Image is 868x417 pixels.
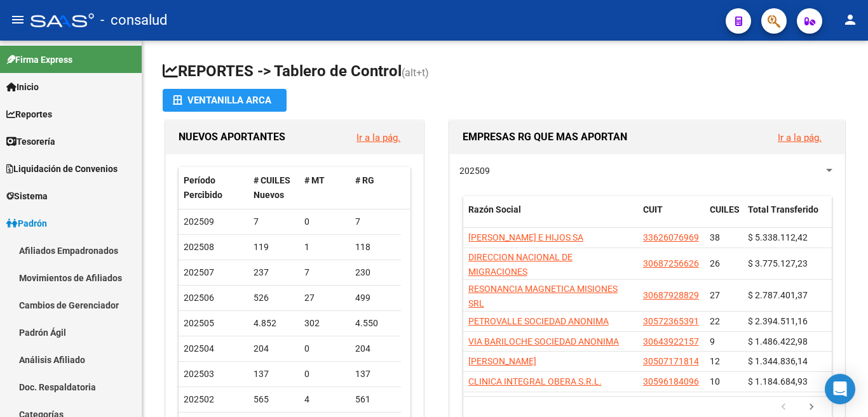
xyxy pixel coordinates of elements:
[468,204,521,215] span: Razón Social
[254,265,294,280] div: 237
[748,356,808,366] span: $ 1.344.836,14
[179,167,248,209] datatable-header-cell: Período Percibido
[304,316,345,331] div: 302
[304,341,345,356] div: 0
[163,61,848,83] h1: REPORTES -> Tablero de Control
[254,215,294,229] div: 7
[304,215,345,229] div: 0
[6,162,118,176] span: Liquidación de Convenios
[6,107,52,121] span: Reportes
[254,341,294,356] div: 204
[799,400,824,414] a: go to next page
[350,167,401,209] datatable-header-cell: # RG
[355,291,396,305] div: 499
[355,265,396,280] div: 230
[254,240,294,255] div: 119
[710,290,720,300] span: 27
[643,204,663,215] span: CUIT
[355,215,396,229] div: 7
[304,240,345,255] div: 1
[355,316,396,331] div: 4.550
[638,196,705,238] datatable-header-cell: CUIT
[254,392,294,407] div: 565
[355,341,396,356] div: 204
[643,376,699,387] span: 30596184096
[643,258,699,268] span: 30687256626
[184,318,214,328] span: 202505
[304,392,345,407] div: 4
[643,316,699,326] span: 30572365391
[710,258,720,268] span: 26
[304,265,345,280] div: 7
[6,216,47,230] span: Padrón
[355,367,396,381] div: 137
[710,356,720,366] span: 12
[468,356,536,366] span: [PERSON_NAME]
[6,53,72,67] span: Firma Express
[299,167,350,209] datatable-header-cell: # MT
[643,336,699,347] span: 30643922157
[468,284,618,308] span: RESONANCIA MAGNETICA MISIONES SRL
[346,126,410,149] button: Ir a la pág.
[748,290,808,300] span: $ 2.787.401,37
[184,394,214,404] span: 202502
[771,400,796,414] a: go to previous page
[254,316,294,331] div: 4.852
[748,204,818,215] span: Total Transferido
[710,232,720,242] span: 38
[459,166,490,176] span: 202509
[643,232,699,242] span: 33626076969
[173,89,276,112] div: Ventanilla ARCA
[184,293,214,303] span: 202506
[248,167,299,209] datatable-header-cell: # CUILES Nuevos
[254,291,294,305] div: 526
[468,252,573,277] span: DIRECCION NACIONAL DE MIGRACIONES
[355,392,396,407] div: 561
[468,336,619,347] span: VIA BARILOCHE SOCIEDAD ANONIMA
[468,316,609,326] span: PETROVALLE SOCIEDAD ANONIMA
[10,12,25,27] mat-icon: menu
[643,290,699,300] span: 30687928829
[184,369,214,379] span: 202503
[184,267,214,277] span: 202507
[748,258,808,268] span: $ 3.775.127,23
[184,343,214,354] span: 202504
[463,196,638,238] datatable-header-cell: Razón Social
[710,204,740,215] span: CUILES
[184,242,214,252] span: 202508
[843,12,858,27] mat-icon: person
[179,131,285,143] span: NUEVOS APORTANTES
[355,175,374,185] span: # RG
[768,126,832,149] button: Ir a la pág.
[778,132,822,143] a: Ir a la pág.
[254,175,290,200] span: # CUILES Nuevos
[6,80,39,94] span: Inicio
[705,196,743,238] datatable-header-cell: CUILES
[184,216,214,227] span: 202509
[355,240,396,255] div: 118
[468,376,602,387] span: CLINICA INTEGRAL OBERA S.R.L.
[100,6,167,34] span: - consalud
[710,336,715,347] span: 9
[743,196,832,238] datatable-header-cell: Total Transferido
[304,367,345,381] div: 0
[356,132,400,143] a: Ir a la pág.
[304,175,325,185] span: # MT
[184,175,222,200] span: Período Percibido
[6,189,48,203] span: Sistema
[304,291,345,305] div: 27
[163,89,287,112] button: Ventanilla ARCA
[748,336,808,347] span: $ 1.486.422,98
[748,316,808,326] span: $ 2.394.511,16
[468,232,583,242] span: [PERSON_NAME] E HIJOS SA
[748,232,808,242] span: $ 5.338.112,42
[710,376,720,387] span: 10
[643,356,699,366] span: 30507171814
[825,374,855,404] div: Open Intercom Messenger
[748,376,808,387] span: $ 1.184.684,93
[254,367,294,381] div: 137
[463,131,627,143] span: EMPRESAS RG QUE MAS APORTAN
[6,135,55,149] span: Tesorería
[402,67,429,79] span: (alt+t)
[710,316,720,326] span: 22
